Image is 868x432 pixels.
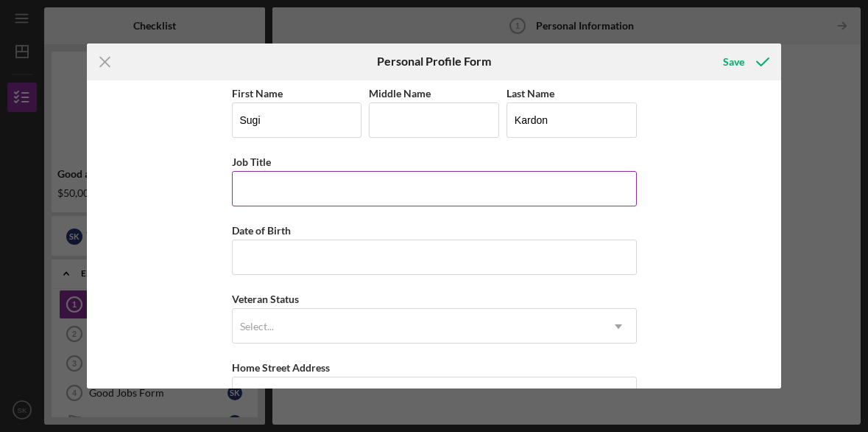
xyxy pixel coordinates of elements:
label: First Name [232,87,283,100]
h6: Personal Profile Form [377,55,491,68]
label: Middle Name [369,87,431,100]
label: Home Street Address [232,361,330,374]
button: Save [708,47,781,77]
label: Last Name [507,87,554,100]
div: Save [723,47,744,77]
div: Select... [240,321,274,332]
label: Job Title [232,156,271,168]
label: Date of Birth [232,224,291,237]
